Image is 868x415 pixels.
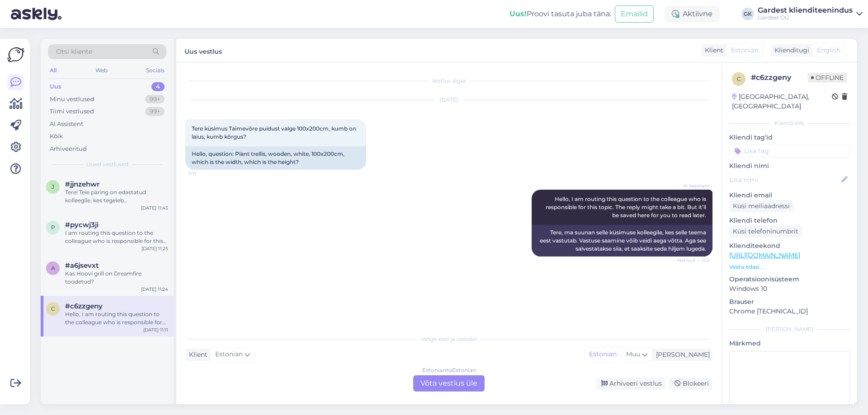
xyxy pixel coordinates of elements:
span: j [52,183,54,190]
span: Uued vestlused [86,160,128,168]
div: [DATE] 11:11 [143,326,168,333]
div: 4 [151,82,165,91]
div: Klient [185,350,208,359]
div: [PERSON_NAME] [729,325,850,333]
p: Windows 10 [729,284,850,294]
div: Estonian to Estonian [422,366,476,374]
img: Askly Logo [7,46,24,63]
div: Klienditugi [771,46,809,55]
div: # c6zzgeny [751,72,807,83]
label: Uus vestlus [184,44,222,56]
a: Gardest klienditeenindusGardest OÜ [758,7,863,21]
div: Küsi telefoninumbrit [729,225,802,238]
div: Vestlus algas [185,77,712,85]
span: #a6jsevxt [65,261,99,270]
div: Kliendi info [729,119,850,127]
div: [DATE] [185,96,712,104]
a: [URL][DOMAIN_NAME] [729,251,800,259]
span: 11:11 [188,170,222,177]
p: Kliendi email [729,191,850,200]
div: Socials [144,65,166,76]
p: Kliendi nimi [729,161,850,171]
p: Kliendi telefon [729,216,850,225]
span: Tere küsimus Taimevõre puidust valge 100x200cm, kumb on laius, kumb kõrgus? [192,125,358,140]
div: [DATE] 11:24 [141,286,168,293]
span: #jjnzehwr [65,180,99,188]
span: Hello, I am routing this question to the colleague who is responsible for this topic. The reply m... [546,196,708,219]
div: AI Assistent [50,120,83,129]
div: Blokeeri [669,378,712,390]
span: Offline [807,73,847,83]
input: Lisa tag [729,144,850,158]
div: I am routing this question to the colleague who is responsible for this topic. The reply might ta... [65,229,168,245]
span: Estonian [731,46,759,55]
div: Tere! Teie päring on edastatud kolleegile, kes tegeleb turundussõnumite ja nõusolekute haldamiseg... [65,188,168,205]
div: Hello, question: Plant trellis, wooden, white, 100x200cm, which is the width, which is the height? [185,146,366,170]
button: Emailid [615,5,654,23]
div: Valige keel ja vastake [185,335,712,343]
div: Tiimi vestlused [50,107,94,116]
div: GK [741,8,754,20]
span: English [817,46,840,55]
span: c [737,75,741,82]
div: Küsi meiliaadressi [729,200,793,212]
input: Lisa nimi [730,175,840,185]
p: Chrome [TECHNICAL_ID] [729,307,850,316]
div: Kõik [50,132,63,141]
span: #c6zzgeny [65,302,103,310]
div: Võta vestlus üle [413,375,485,392]
p: Vaata edasi ... [729,263,850,271]
p: Klienditeekond [729,241,850,251]
div: 99+ [145,95,165,104]
p: Kliendi tag'id [729,133,850,142]
div: Aktiivne [665,6,720,22]
div: Arhiveeri vestlus [596,378,665,390]
div: All [48,65,58,76]
div: Klient [701,46,723,55]
div: Minu vestlused [50,95,94,104]
p: Märkmed [729,339,850,348]
div: Tere, ma suunan selle küsimuse kolleegile, kes selle teema eest vastutab. Vastuse saamine võib ve... [532,225,712,256]
span: Otsi kliente [56,47,92,56]
div: Gardest OÜ [758,14,853,21]
div: Kas Hoovi grill on Dreamfire toodetud? [65,270,168,286]
div: Web [94,65,109,76]
span: p [51,224,55,231]
div: [PERSON_NAME] [652,350,710,359]
p: Operatsioonisüsteem [729,275,850,284]
span: c [51,305,55,312]
div: [DATE] 11:25 [142,245,168,252]
span: #pycwj3ji [65,221,99,229]
div: Uus [50,82,61,91]
span: Muu [626,350,640,358]
div: Hello, I am routing this question to the colleague who is responsible for this topic. The reply m... [65,310,168,326]
div: [DATE] 11:45 [141,205,168,211]
div: Gardest klienditeenindus [758,7,853,14]
span: Estonian [215,350,243,359]
div: [GEOGRAPHIC_DATA], [GEOGRAPHIC_DATA] [732,92,832,111]
div: Arhiveeritud [50,145,87,154]
b: Uus! [509,9,527,18]
span: a [51,265,55,271]
span: AI Assistent [676,182,710,189]
p: Brauser [729,297,850,307]
div: 99+ [145,107,165,116]
div: Estonian [585,348,621,361]
div: Proovi tasuta juba täna: [509,9,611,19]
span: Nähtud ✓ 11:11 [676,257,710,264]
